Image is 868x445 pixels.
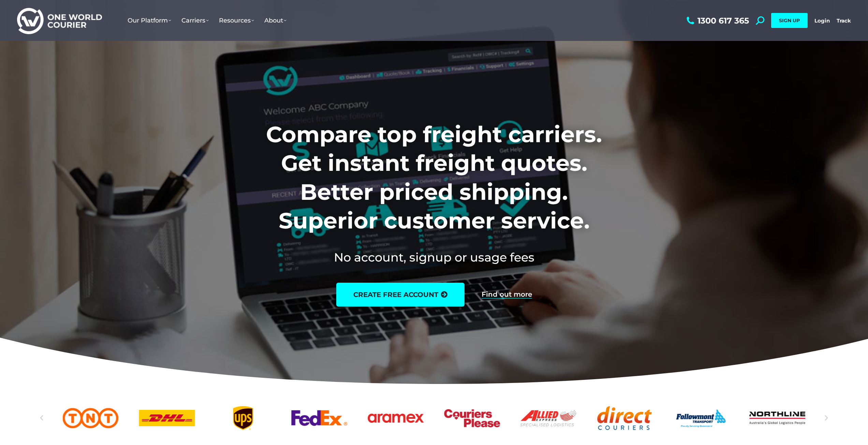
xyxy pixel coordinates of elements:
a: About [259,10,292,31]
span: About [264,17,286,24]
a: Couriers Please logo [444,406,500,430]
div: 4 / 25 [215,406,271,430]
a: create free account [336,283,465,307]
a: Track [837,17,851,24]
div: 2 / 25 [63,406,119,430]
a: DHl logo [139,406,195,430]
a: Followmont transoirt web logo [673,406,729,430]
div: 9 / 25 [597,406,652,430]
a: Carriers [176,10,214,31]
img: One World Courier [17,7,102,34]
a: 1300 617 365 [685,16,749,25]
div: 11 / 25 [749,406,805,430]
a: Allied Express logo [520,406,576,430]
a: Login [814,17,830,24]
div: 6 / 25 [368,406,424,430]
a: Find out more [482,291,532,298]
span: Our Platform [128,17,171,24]
a: Northline logo [749,406,805,430]
a: TNT logo Australian freight company [63,406,119,430]
span: Resources [219,17,254,24]
div: 3 / 25 [139,406,195,430]
h1: Compare top freight carriers. Get instant freight quotes. Better priced shipping. Superior custom... [221,120,647,235]
a: Aramex_logo [368,406,424,430]
a: Resources [214,10,259,31]
div: 5 / 25 [292,406,348,430]
span: SIGN UP [779,17,800,24]
a: UPS logo [215,406,271,430]
h2: No account, signup or usage fees [221,249,647,266]
div: Slides [63,406,806,430]
div: 10 / 25 [673,406,729,430]
a: Our Platform [122,10,176,31]
div: 7 / 25 [444,406,500,430]
a: FedEx logo [292,406,348,430]
div: 8 / 25 [520,406,576,430]
a: SIGN UP [771,13,808,28]
span: Carriers [181,17,209,24]
a: Direct Couriers logo [597,406,652,430]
